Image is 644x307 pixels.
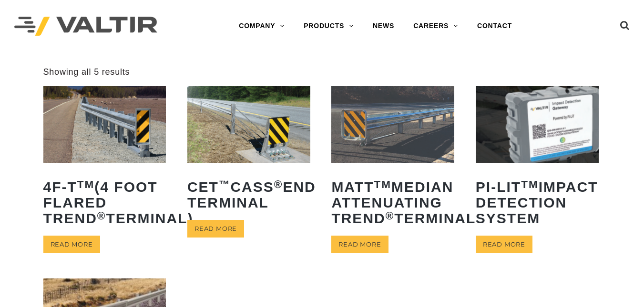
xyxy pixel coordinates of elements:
[97,210,106,222] sup: ®
[187,220,244,238] a: Read more about “CET™ CASS® End Terminal”
[521,178,539,190] sup: TM
[229,17,294,36] a: COMPANY
[331,86,454,233] a: MATTTMMedian Attenuating TREND®Terminal
[331,172,454,233] h2: MATT Median Attenuating TREND Terminal
[43,172,166,233] h2: 4F-T (4 Foot Flared TREND Terminal)
[363,17,404,36] a: NEWS
[374,178,391,190] sup: TM
[386,210,395,222] sup: ®
[43,67,130,78] p: Showing all 5 results
[294,17,363,36] a: PRODUCTS
[187,86,310,217] a: CET™CASS®End Terminal
[476,86,599,233] a: PI-LITTMImpact Detection System
[476,236,532,253] a: Read more about “PI-LITTM Impact Detection System”
[14,17,157,36] img: Valtir
[187,172,310,218] h2: CET CASS End Terminal
[43,236,100,253] a: Read more about “4F-TTM (4 Foot Flared TREND® Terminal)”
[331,236,388,253] a: Read more about “MATTTM Median Attenuating TREND® Terminal”
[404,17,468,36] a: CAREERS
[77,178,95,190] sup: TM
[468,17,521,36] a: CONTACT
[274,178,283,190] sup: ®
[43,86,166,233] a: 4F-TTM(4 Foot Flared TREND®Terminal)
[219,178,231,190] sup: ™
[476,172,599,233] h2: PI-LIT Impact Detection System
